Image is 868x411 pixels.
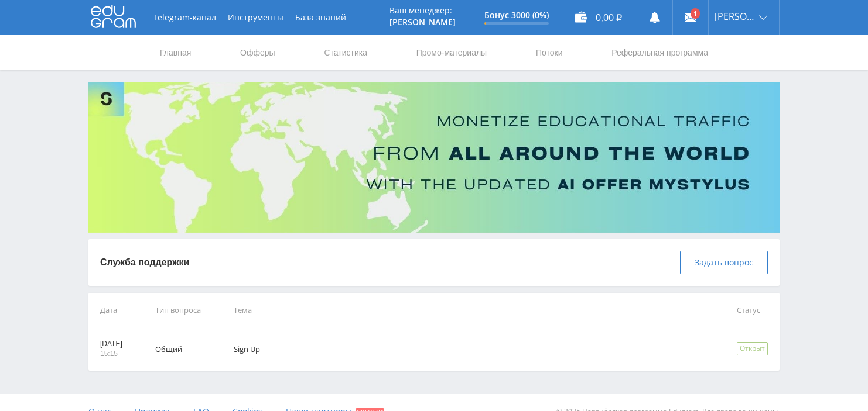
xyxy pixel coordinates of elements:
[217,293,720,327] td: Тема
[239,35,276,70] a: Офферы
[389,6,456,15] p: Ваш менеджер:
[100,349,122,359] p: 15:15
[415,35,488,70] a: Промо-материалы
[389,18,456,27] p: [PERSON_NAME]
[535,35,564,70] a: Потоки
[680,251,768,274] button: Задать вопрос
[695,258,753,267] span: Задать вопрос
[88,82,780,233] img: Banner
[139,327,217,371] td: Общий
[720,293,780,327] td: Статус
[100,339,122,349] p: [DATE]
[484,11,549,20] p: Бонус 3000 (0%)
[88,293,139,327] td: Дата
[217,327,720,371] td: Sign Up
[737,342,768,355] div: Открыт
[323,35,368,70] a: Статистика
[100,256,189,269] p: Служба поддержки
[159,35,192,70] a: Главная
[715,12,756,21] span: [PERSON_NAME]
[610,35,709,70] a: Реферальная программа
[139,293,217,327] td: Тип вопроса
